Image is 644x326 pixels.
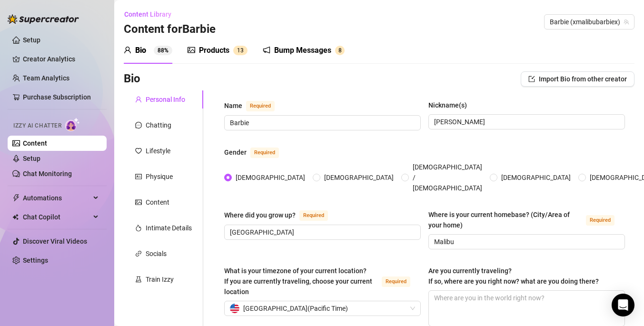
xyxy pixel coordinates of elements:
span: Izzy AI Chatter [13,121,61,130]
img: Chat Copilot [12,214,19,220]
a: Discover Viral Videos [23,237,87,245]
div: Chatting [146,120,171,130]
span: Automations [23,190,90,206]
span: Import Bio from other creator [539,75,627,83]
sup: 13 [233,46,248,55]
img: logo-BBDzfeDw.svg [8,14,79,24]
div: Bump Messages [274,45,331,56]
button: Import Bio from other creator [521,71,634,87]
span: picture [135,199,142,206]
span: [GEOGRAPHIC_DATA] ( Pacific Time ) [243,301,348,316]
div: Personal Info [146,94,185,105]
a: Chat Monitoring [23,170,72,178]
span: message [135,122,142,128]
div: Bio [135,45,146,56]
span: user [124,46,131,54]
h3: Bio [124,71,140,87]
span: Required [586,215,614,226]
span: What is your timezone of your current location? If you are currently traveling, choose your curre... [224,267,372,296]
button: Content Library [124,7,179,22]
span: [DEMOGRAPHIC_DATA] / [DEMOGRAPHIC_DATA] [409,162,486,193]
a: Setup [23,155,40,162]
span: import [528,76,535,82]
span: [DEMOGRAPHIC_DATA] [232,172,309,183]
a: Team Analytics [23,74,69,82]
a: Content [23,139,47,147]
span: Required [250,148,279,158]
input: Name [230,118,413,128]
label: Gender [224,147,289,158]
a: Purchase Subscription [23,93,91,101]
div: Gender [224,147,247,158]
span: Content Library [124,10,171,18]
span: Required [299,210,328,221]
span: idcard [135,173,142,180]
div: Content [146,197,169,207]
div: Where did you grow up? [224,210,296,220]
label: Nickname(s) [428,100,474,110]
span: 1 [237,47,240,54]
label: Where did you grow up? [224,209,338,221]
span: picture [188,46,195,54]
div: Products [199,45,229,56]
div: Where is your current homebase? (City/Area of your home) [428,209,582,230]
img: us [230,304,239,313]
div: Physique [146,171,173,182]
span: [DEMOGRAPHIC_DATA] [497,172,575,183]
span: 8 [338,47,342,54]
input: Nickname(s) [434,117,617,127]
span: Required [246,101,275,111]
input: Where is your current homebase? (City/Area of your home) [434,237,617,247]
div: Open Intercom Messenger [612,294,634,316]
div: Socials [146,248,167,259]
span: thunderbolt [12,194,20,202]
a: Setup [23,36,40,44]
div: Train Izzy [146,274,174,285]
span: heart [135,148,142,154]
span: [DEMOGRAPHIC_DATA] [320,172,397,183]
sup: 8 [335,46,345,55]
img: AI Chatter [65,118,80,131]
span: user [135,96,142,103]
span: Are you currently traveling? If so, where are you right now? what are you doing there? [428,267,599,285]
sup: 88% [154,46,172,55]
div: Nickname(s) [428,100,467,110]
label: Where is your current homebase? (City/Area of your home) [428,209,625,230]
span: link [135,250,142,257]
span: experiment [135,276,142,283]
div: Lifestyle [146,146,170,156]
div: Name [224,100,242,111]
span: notification [263,46,270,54]
label: Name [224,100,285,111]
a: Creator Analytics [23,51,99,67]
a: Settings [23,257,48,264]
span: 3 [240,47,244,54]
div: Intimate Details [146,223,192,233]
span: team [624,19,629,25]
span: Barbie (xmalibubarbiex) [550,15,629,29]
input: Where did you grow up? [230,227,413,237]
h3: Content for Barbie [124,22,216,37]
span: Required [382,277,410,287]
span: Chat Copilot [23,209,90,225]
span: fire [135,225,142,231]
